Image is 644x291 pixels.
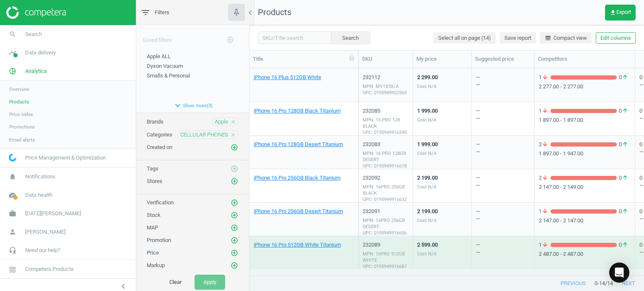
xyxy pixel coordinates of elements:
[147,53,171,59] span: Apple ALL
[542,74,548,81] i: arrow_downward
[136,25,249,49] div: Saved filters
[417,74,438,81] div: 2 299.00
[9,154,16,162] img: wGWNvw8QSZomAAAAABJRU5ErkJggg==
[195,275,225,290] button: Apply
[605,280,613,287] span: / 14
[147,212,161,218] span: Stock
[230,261,239,270] button: add_circle_outline
[331,31,370,44] button: Search
[363,174,408,182] div: 232092
[161,275,190,290] button: Clear
[417,174,438,182] div: 2 199.00
[539,141,551,148] span: 2
[25,191,52,199] span: Data health
[417,117,438,123] div: Cost N/A
[476,215,480,223] div: —
[539,107,551,115] span: 1
[542,141,548,148] i: arrow_downward
[5,26,21,42] i: search
[552,276,595,291] button: previous
[434,32,496,44] button: Select all on page (14)
[417,217,438,224] div: Cost N/A
[617,141,631,148] span: 0
[363,217,408,237] div: MPN: 16PRO 256GB DESERT UPC: 0195949916656
[617,107,631,115] span: 0
[25,49,56,57] span: Data delivery
[25,154,106,162] span: Price Management & Optimization
[254,241,341,249] a: iPhone 16 Pro 512GB White Titanium
[25,228,65,236] span: [PERSON_NAME]
[542,174,548,182] i: arrow_downward
[539,241,551,249] span: 1
[476,241,480,268] div: —
[539,174,551,182] span: 2
[222,31,239,49] button: add_circle_outline
[5,206,21,221] i: work
[417,184,438,190] div: Cost N/A
[5,63,21,79] i: pie_chart_outlined
[230,224,239,232] button: add_circle_outline
[226,36,234,44] i: add_circle_outline
[622,208,628,215] i: arrow_upward
[147,199,174,206] span: Verification
[231,178,238,185] i: add_circle_outline
[363,251,408,270] div: MPN: 16PRO 512GB WHITE UPC: 0195949916687
[147,118,164,125] span: Brands
[254,174,340,182] a: iPhone 16 Pro 256GB Black Titanium
[231,199,238,206] i: add_circle_outline
[363,141,408,148] div: 232083
[9,98,29,105] span: Products
[417,208,438,215] div: 2 199.00
[610,9,631,16] span: Export
[539,116,631,124] div: 1 897.00 - 1 897.00
[147,144,172,150] span: Created on
[417,251,438,257] div: Cost N/A
[622,241,628,249] i: arrow_upward
[231,237,238,244] i: add_circle_outline
[6,6,66,19] img: ajHJNr6hYgQAAAAASUVORK5CYII=
[539,250,631,258] div: 2 487.00 - 2 487.00
[538,55,631,63] div: Competitors
[147,262,165,268] span: Markup
[542,241,548,249] i: arrow_downward
[230,143,239,152] button: add_circle_outline
[9,124,35,130] span: Promotions
[639,149,644,155] div: —
[5,224,21,240] i: person
[605,5,636,21] button: get_appExport
[231,262,238,269] i: add_circle_outline
[476,182,480,189] div: —
[147,178,162,184] span: Stores
[230,249,239,257] button: add_circle_outline
[25,210,81,217] span: [DATE][PERSON_NAME]
[539,150,631,157] div: 1 897.00 - 1 947.00
[622,107,628,115] i: arrow_upward
[539,74,551,81] span: 1
[613,276,644,291] button: next
[363,241,408,249] div: 232089
[136,98,249,113] button: expand_moreShow more(3)
[25,173,55,180] span: Notifications
[639,249,644,255] div: —
[147,72,190,79] span: Smalls & Personal
[230,211,239,219] button: add_circle_outline
[540,32,592,44] button: line_weightCompact view
[25,67,47,75] span: Analytics
[254,107,340,115] a: iPhone 16 Pro 128GB Black Titanium
[417,150,438,157] div: Cost N/A
[231,144,238,151] i: add_circle_outline
[476,148,480,156] div: —
[476,249,480,256] div: —
[596,32,636,44] button: Edit columns
[617,74,631,81] span: 0
[595,280,605,287] span: 0 - 14
[363,74,408,81] div: 232112
[622,74,628,81] i: arrow_upward
[476,141,480,168] div: —
[539,183,631,191] div: 2 147.00 - 2 149.00
[622,141,628,148] i: arrow_upward
[215,118,228,126] span: Apple
[476,115,480,122] div: —
[639,216,644,222] div: —
[254,208,343,215] a: iPhone 16 Pro 256GB Desert Titanium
